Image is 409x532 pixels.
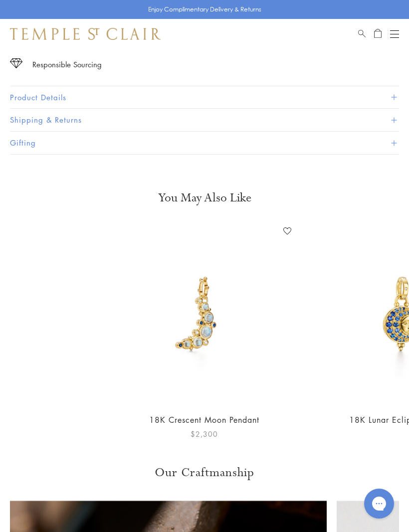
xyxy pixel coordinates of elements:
span: $2,300 [191,428,218,440]
button: Shipping & Returns [10,109,399,131]
h3: Our Craftmanship [10,465,399,481]
img: P34840-BMSPDIS [114,223,295,405]
button: Open navigation [390,28,399,40]
p: Enjoy Complimentary Delivery & Returns [148,4,261,14]
a: 18K Crescent Moon Pendant [149,414,259,425]
a: Open Shopping Bag [374,28,382,40]
img: icon_sourcing.svg [10,58,22,68]
a: Search [358,28,366,40]
button: Product Details [10,86,399,109]
iframe: Gorgias live chat messenger [359,485,399,522]
img: Temple St. Clair [10,28,161,40]
div: Responsible Sourcing [32,58,102,71]
button: Gifting [10,132,399,154]
h3: You May Also Like [25,190,384,206]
